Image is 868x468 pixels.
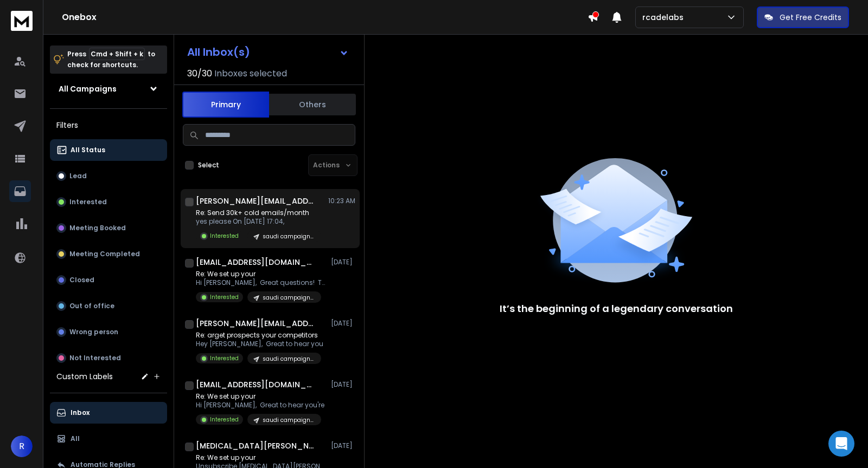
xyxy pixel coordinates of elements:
p: saudi campaign HealDNS [263,355,315,363]
h3: Filters [50,118,167,133]
p: Press to check for shortcuts. [67,49,155,70]
button: Wrong person [50,321,167,343]
h3: Inboxes selected [214,67,287,80]
button: Get Free Credits [757,6,849,28]
button: Meeting Completed [50,243,167,265]
p: It’s the beginning of a legendary conversation [500,301,733,316]
p: Lead [69,172,87,180]
button: R [11,435,33,457]
span: Cmd + Shift + k [89,48,145,60]
p: saudi campaign HealDNS [263,294,315,302]
p: Re: We set up your [196,270,326,278]
p: Out of office [69,302,114,310]
h1: All Campaigns [59,83,117,94]
p: Interested [210,354,239,362]
p: Hi [PERSON_NAME], Great to hear you're [196,401,324,409]
p: Meeting Booked [69,224,126,232]
button: Inbox [50,402,167,424]
p: All [71,434,80,443]
p: 10:23 AM [328,197,355,205]
p: yes please On [DATE] 17:04, [196,217,321,226]
h1: [MEDICAL_DATA][PERSON_NAME] [196,440,315,451]
p: Inbox [71,408,90,417]
p: Interested [210,232,239,240]
p: saudi campaign HealDNS [263,416,315,424]
p: rcadelabs [642,12,688,23]
h1: Onebox [62,11,588,24]
p: Re: Send 30k+ cold emails/month [196,209,321,217]
p: Interested [210,293,239,301]
h1: [PERSON_NAME][EMAIL_ADDRESS][DOMAIN_NAME] [196,196,315,206]
button: Others [269,93,356,116]
button: Meeting Booked [50,217,167,239]
p: Hi [PERSON_NAME], Great questions! The 30,000 refers [196,278,326,287]
p: [DATE] [331,258,355,266]
p: Wrong person [69,328,118,336]
p: [DATE] [331,319,355,328]
button: All Status [50,139,167,161]
p: Interested [210,415,239,424]
button: All Inbox(s) [178,41,358,63]
img: logo [11,11,33,31]
p: Interested [69,198,107,206]
button: All [50,428,167,450]
p: All Status [71,146,105,154]
p: Hey [PERSON_NAME], Great to hear you [196,340,323,348]
p: [DATE] [331,380,355,389]
p: Re: We set up your [196,392,324,401]
p: Get Free Credits [780,12,841,23]
p: [DATE] [331,441,355,450]
button: Primary [182,92,269,118]
h1: [EMAIL_ADDRESS][DOMAIN_NAME] [196,379,315,390]
p: Meeting Completed [69,250,140,258]
button: Lead [50,165,167,187]
h3: Custom Labels [56,371,113,382]
button: Out of office [50,295,167,317]
span: 30 / 30 [187,67,212,80]
button: Interested [50,191,167,213]
h1: [PERSON_NAME][EMAIL_ADDRESS][DOMAIN_NAME] [196,318,315,329]
h1: [EMAIL_ADDRESS][DOMAIN_NAME] [196,257,315,268]
label: Select [198,161,219,170]
h1: All Inbox(s) [187,47,250,57]
div: Open Intercom Messenger [828,431,854,457]
p: Not Interested [69,354,121,362]
p: Closed [69,276,94,284]
p: saudi campaign HealDNS [263,232,315,240]
p: Re: We set up your [196,453,326,462]
button: Not Interested [50,347,167,369]
button: Closed [50,269,167,291]
p: Re: arget prospects your competitors [196,331,323,340]
button: All Campaigns [50,78,167,100]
